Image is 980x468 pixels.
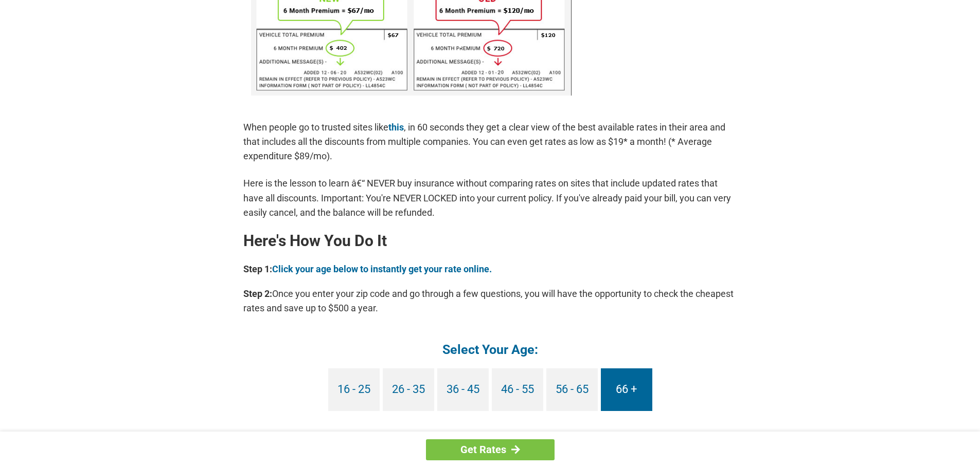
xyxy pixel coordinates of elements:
[243,287,737,315] p: Once you enter your zip code and go through a few questions, you will have the opportunity to che...
[546,368,598,411] a: 56 - 65
[243,120,737,163] p: When people go to trusted sites like , in 60 seconds they get a clear view of the best available ...
[492,368,543,411] a: 46 - 55
[243,288,272,299] b: Step 2:
[243,176,737,219] p: Here is the lesson to learn â€“ NEVER buy insurance without comparing rates on sites that include...
[243,341,737,358] h4: Select Your Age:
[243,233,737,249] h2: Here's How You Do It
[426,439,555,460] a: Get Rates
[243,264,272,274] b: Step 1:
[272,264,492,274] a: Click your age below to instantly get your rate online.
[437,368,489,411] a: 36 - 45
[388,122,404,133] a: this
[383,368,434,411] a: 26 - 35
[328,368,380,411] a: 16 - 25
[601,368,652,411] a: 66 +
